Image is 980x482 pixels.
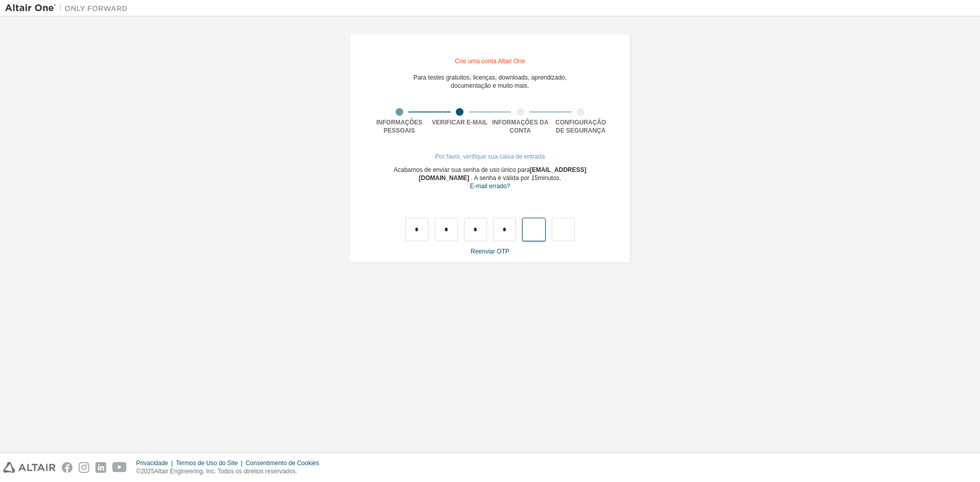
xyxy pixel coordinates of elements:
[246,460,319,467] font: Consentimento de Cookies
[471,174,530,182] font: . A senha é válida por
[141,468,155,475] font: 2025
[455,58,525,65] font: Crie uma conta Altair One
[451,82,529,89] font: documentação e muito mais.
[5,3,133,13] img: Altair Um
[419,166,586,182] font: [EMAIL_ADDRESS][DOMAIN_NAME]
[394,166,530,173] font: Acabamos de enviar sua senha de uso único para
[95,462,106,473] img: linkedin.svg
[470,184,510,189] a: Voltar ao formulário de inscrição
[538,174,561,182] font: minutos.
[492,119,549,134] font: Informações da conta
[432,119,487,126] font: Verificar e-mail
[435,153,545,160] font: Por favor, verifique sua caixa de entrada
[531,174,538,182] font: 15
[413,74,567,81] font: Para testes gratuitos, licenças, downloads, aprendizado,
[62,462,72,473] img: facebook.svg
[154,468,297,475] font: Altair Engineering, Inc. Todos os direitos reservados.
[555,119,606,134] font: Configuração de segurança
[471,248,509,255] font: Reenviar OTP
[112,462,127,473] img: youtube.svg
[470,183,510,190] font: E-mail errado?
[376,119,422,134] font: Informações pessoais
[136,460,168,467] font: Privacidade
[136,468,141,475] font: ©
[176,460,238,467] font: Termos de Uso do Site
[3,462,56,473] img: altair_logo.svg
[79,462,89,473] img: instagram.svg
